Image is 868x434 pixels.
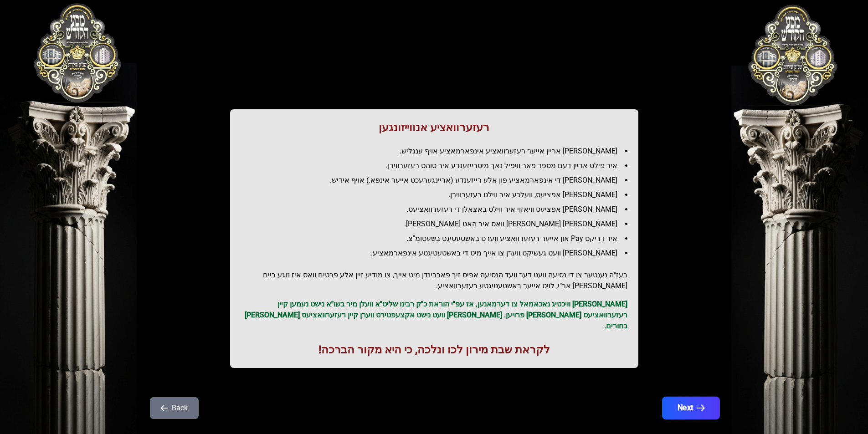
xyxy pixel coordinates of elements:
[248,219,627,230] li: [PERSON_NAME] [PERSON_NAME] וואס איר האט [PERSON_NAME].
[241,342,627,357] h1: לקראת שבת מירון לכו ונלכה, כי היא מקור הברכה!
[662,397,719,419] button: Next
[241,270,627,291] h2: בעז"ה נענטער צו די נסיעה וועט דער וועד הנסיעה אפיס זיך פארבינדן מיט אייך, צו מודיע זיין אלע פרטים...
[241,299,627,332] p: [PERSON_NAME] וויכטיג נאכאמאל צו דערמאנען, אז עפ"י הוראת כ"ק רבינו שליט"א וועלן מיר בשו"א נישט נע...
[248,233,627,244] li: איר דריקט Pay און אייער רעזערוואציע ווערט באשטעטיגט בשעטומ"צ.
[241,120,627,135] h1: רעזערוואציע אנווייזונגען
[248,175,627,186] li: [PERSON_NAME] די אינפארמאציע פון אלע רייזענדע (אריינגערעכט אייער אינפא.) אויף אידיש.
[248,189,627,200] li: [PERSON_NAME] אפציעס, וועלכע איר ווילט רעזערווירן.
[150,397,199,419] button: Back
[248,204,627,215] li: [PERSON_NAME] אפציעס וויאזוי איר ווילט באצאלן די רעזערוואציעס.
[248,160,627,171] li: איר פילט אריין דעם מספר פאר וויפיל נאך מיטרייזענדע איר טוהט רעזערווירן.
[248,248,627,259] li: [PERSON_NAME] וועט געשיקט ווערן צו אייך מיט די באשטעטיגטע אינפארמאציע.
[248,146,627,157] li: [PERSON_NAME] אריין אייער רעזערוואציע אינפארמאציע אויף ענגליש.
